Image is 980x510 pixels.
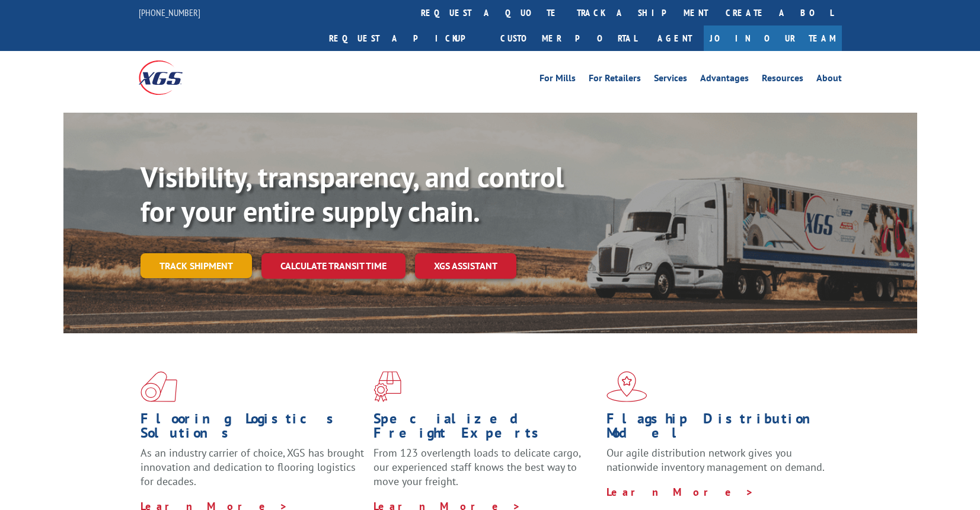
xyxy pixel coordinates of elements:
a: Learn More > [606,485,754,499]
a: About [816,74,842,87]
span: Our agile distribution network gives you nationwide inventory management on demand. [606,446,825,474]
a: [PHONE_NUMBER] [139,7,200,18]
img: xgs-icon-total-supply-chain-intelligence-red [141,371,177,402]
a: XGS ASSISTANT [415,253,516,279]
a: Join Our Team [704,26,842,51]
a: For Retailers [589,74,641,87]
a: Resources [762,74,803,87]
h1: Flagship Distribution Model [606,412,831,446]
span: As an industry carrier of choice, XGS has brought innovation and dedication to flooring logistics... [141,446,364,488]
a: Calculate transit time [261,253,406,279]
img: xgs-icon-focused-on-flooring-red [374,371,401,402]
a: Agent [646,26,704,51]
a: Request a pickup [320,26,491,51]
a: Track shipment [141,253,252,278]
a: Advantages [700,74,749,87]
img: xgs-icon-flagship-distribution-model-red [606,371,647,402]
a: Services [654,74,687,87]
h1: Flooring Logistics Solutions [141,412,365,446]
h1: Specialized Freight Experts [374,412,598,446]
a: For Mills [540,74,576,87]
a: Customer Portal [491,26,646,51]
p: From 123 overlength loads to delicate cargo, our experienced staff knows the best way to move you... [374,446,598,499]
b: Visibility, transparency, and control for your entire supply chain. [141,158,564,230]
